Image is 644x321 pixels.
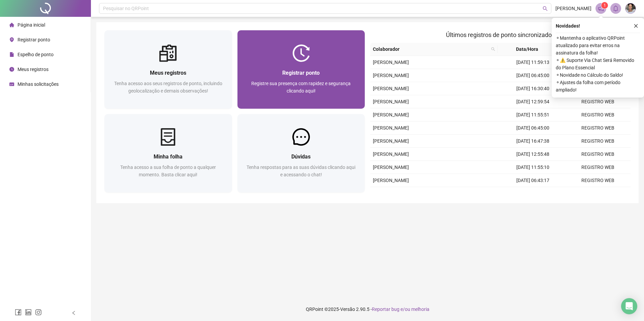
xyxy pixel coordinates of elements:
span: [PERSON_NAME] [373,99,409,104]
td: [DATE] 16:30:40 [501,82,566,95]
span: 1 [604,3,606,8]
span: Tenha acesso aos seus registros de ponto, incluindo geolocalização e demais observações! [114,81,222,94]
span: linkedin [25,309,32,316]
span: [PERSON_NAME] [373,60,409,65]
span: [PERSON_NAME] [373,151,409,157]
td: [DATE] 12:55:48 [501,148,566,161]
sup: 1 [601,2,608,9]
td: [DATE] 11:59:13 [501,56,566,69]
span: Dúvidas [291,153,311,160]
span: Reportar bug e/ou melhoria [372,307,429,312]
span: ⚬ ⚠️ Suporte Via Chat Será Removido do Plano Essencial [556,57,640,71]
span: [PERSON_NAME] [373,73,409,78]
td: [DATE] 11:55:10 [501,161,566,174]
div: Open Intercom Messenger [621,298,637,314]
td: REGISTRO WEB [566,148,631,161]
span: Data/Hora [501,45,554,53]
span: Minha folha [154,153,183,160]
span: schedule [9,82,14,86]
span: Meus registros [18,67,49,72]
span: search [490,44,496,54]
a: Registrar pontoRegistre sua presença com rapidez e segurança clicando aqui! [237,30,365,109]
td: [DATE] 15:55:51 [501,187,566,200]
td: [DATE] 06:43:17 [501,174,566,187]
span: [PERSON_NAME] [373,178,409,183]
span: clock-circle [9,67,14,72]
span: instagram [35,309,42,316]
th: Data/Hora [498,43,562,56]
td: REGISTRO WEB [566,95,631,108]
td: REGISTRO WEB [566,135,631,148]
span: [PERSON_NAME] [373,125,409,131]
span: file [9,52,14,57]
span: ⚬ Novidade no Cálculo do Saldo! [556,71,640,79]
span: notification [598,5,604,11]
span: Registrar ponto [282,70,320,76]
td: REGISTRO WEB [566,161,631,174]
span: Espelho de ponto [18,52,54,57]
span: [PERSON_NAME] [555,5,591,12]
span: Página inicial [18,22,45,28]
span: home [9,23,14,27]
span: ⚬ Ajustes da folha com período ampliado! [556,79,640,94]
span: ⚬ Mantenha o aplicativo QRPoint atualizado para evitar erros na assinatura da folha! [556,34,640,57]
span: Versão [340,307,355,312]
span: Meus registros [150,70,186,76]
span: [PERSON_NAME] [373,138,409,144]
td: REGISTRO WEB [566,108,631,121]
span: facebook [15,309,22,316]
span: search [491,47,495,51]
span: bell [613,5,619,11]
td: REGISTRO WEB [566,174,631,187]
td: [DATE] 11:55:51 [501,108,566,121]
span: Minhas solicitações [18,81,59,87]
span: left [71,311,76,315]
span: Novidades ! [556,22,580,30]
span: Registre sua presença com rapidez e segurança clicando aqui! [251,81,351,94]
footer: QRPoint © 2025 - 2.90.5 - [91,297,644,321]
td: [DATE] 16:47:38 [501,135,566,148]
td: [DATE] 12:59:54 [501,95,566,108]
span: Registrar ponto [18,37,50,42]
span: Tenha acesso a sua folha de ponto a qualquer momento. Basta clicar aqui! [120,165,216,177]
span: environment [9,37,14,42]
td: REGISTRO WEB [566,121,631,135]
td: REGISTRO WEB [566,187,631,200]
img: 84046 [625,3,636,13]
a: DúvidasTenha respostas para as suas dúvidas clicando aqui e acessando o chat! [237,114,365,192]
span: Colaborador [373,45,488,53]
a: Meus registrosTenha acesso aos seus registros de ponto, incluindo geolocalização e demais observa... [104,30,232,109]
span: Tenha respostas para as suas dúvidas clicando aqui e acessando o chat! [247,165,355,177]
td: [DATE] 06:45:00 [501,69,566,82]
a: Minha folhaTenha acesso a sua folha de ponto a qualquer momento. Basta clicar aqui! [104,114,232,192]
span: search [543,6,548,11]
span: [PERSON_NAME] [373,86,409,91]
span: [PERSON_NAME] [373,165,409,170]
span: Últimos registros de ponto sincronizados [446,31,555,38]
td: [DATE] 06:45:00 [501,121,566,135]
span: [PERSON_NAME] [373,112,409,117]
span: close [634,24,638,28]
